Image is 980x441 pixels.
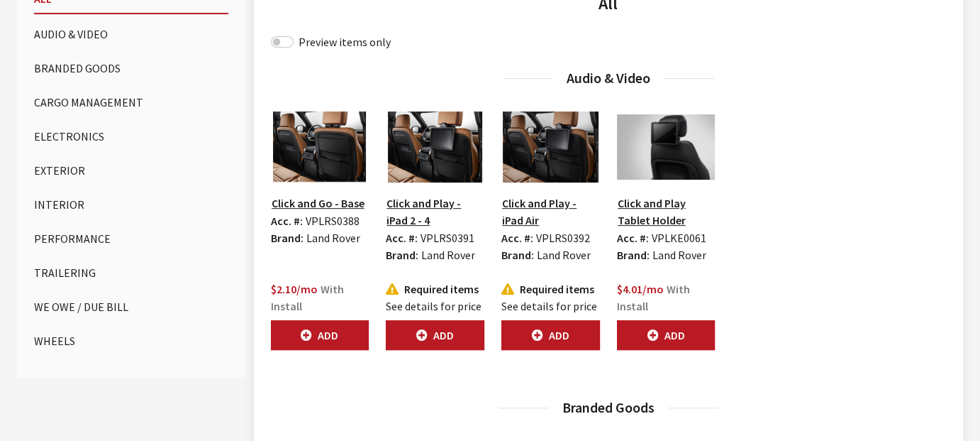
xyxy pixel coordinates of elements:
[34,54,228,82] button: Branded Goods
[271,320,369,350] button: Add
[501,298,597,315] label: See details for price
[386,111,484,183] img: Image for Click and Play - iPad 2 - 4
[536,231,590,245] span: VPLRS0392
[537,248,591,262] span: Land Rover
[34,190,228,219] button: Interior
[617,246,650,263] label: Brand:
[652,248,706,262] span: Land Rover
[271,67,947,89] h3: Audio & Video
[306,231,360,245] span: Land Rover
[271,111,369,183] img: Image for Click and Go - Base
[617,111,715,183] img: Image for Click and Play Tablet Holder
[501,281,600,298] div: Required items
[501,194,600,229] button: Click and Play - iPad Air
[34,293,228,321] button: We Owe / Due Bill
[34,122,228,151] button: Electronics
[386,298,481,315] label: See details for price
[34,20,228,48] button: Audio & Video
[34,156,228,185] button: Exterior
[271,212,303,229] label: Acc. #:
[617,229,649,246] label: Acc. #:
[501,111,600,183] img: Image for Click and Play - iPad Air
[299,33,391,50] label: Preview items only
[386,320,484,350] button: Add
[386,194,484,229] button: Click and Play - iPad 2 - 4
[34,258,228,287] button: Trailering
[617,320,715,350] button: Add
[386,281,484,298] div: Required items
[501,320,600,350] button: Add
[271,194,365,212] button: Click and Go - Base
[34,88,228,116] button: Cargo Management
[501,246,534,263] label: Brand:
[386,229,418,246] label: Acc. #:
[421,231,474,245] span: VPLRS0391
[271,229,304,246] label: Brand:
[421,248,475,262] span: Land Rover
[501,229,533,246] label: Acc. #:
[652,231,706,245] span: VPLKE0061
[271,282,318,296] span: $2.10/mo
[34,327,228,355] button: Wheels
[271,397,947,418] h3: Branded Goods
[617,194,715,229] button: Click and Play Tablet Holder
[34,224,228,253] button: Performance
[386,246,418,263] label: Brand:
[306,214,360,228] span: VPLRS0388
[617,282,664,296] span: $4.01/mo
